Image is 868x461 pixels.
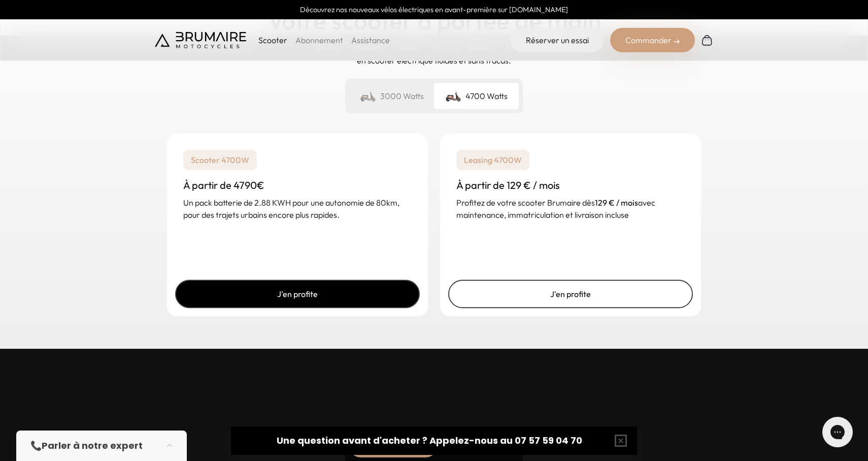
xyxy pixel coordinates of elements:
[595,197,638,208] strong: 129 € / mois
[456,150,529,170] p: Leasing 4700W
[175,280,420,308] a: J'en profite
[155,32,246,48] img: Brumaire Motocycles
[674,39,680,45] img: right-arrow-2.png
[295,35,343,45] a: Abonnement
[817,413,858,451] iframe: Gorgias live chat messenger
[456,178,685,192] h3: À partir de 129 € / mois
[183,150,257,170] p: Scooter 4700W
[351,35,390,45] a: Assistance
[610,28,695,52] div: Commander
[448,280,693,308] a: J'en profite
[183,178,412,192] h3: À partir de 4790€
[183,196,412,221] p: Un pack batterie de 2.88 KWH pour une autonomie de 80km, pour des trajets urbains encore plus rap...
[456,196,685,221] p: Profitez de votre scooter Brumaire dès avec maintenance, immatriculation et livraison incluse
[434,83,519,109] div: 4700 Watts
[349,83,434,109] div: 3000 Watts
[511,28,604,52] a: Réserver un essai
[258,34,287,46] p: Scooter
[701,34,713,46] img: Panier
